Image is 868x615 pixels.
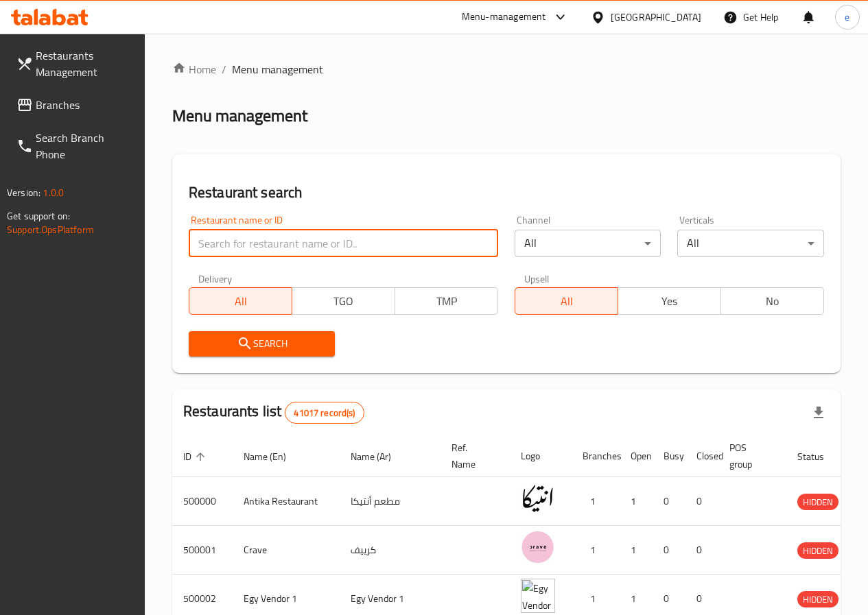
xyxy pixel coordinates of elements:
[222,61,226,77] li: /
[685,526,718,575] td: 0
[653,435,685,477] th: Busy
[677,230,824,257] div: All
[685,435,718,477] th: Closed
[797,542,838,559] div: HIDDEN
[233,477,340,526] td: Antika Restaurant
[232,61,323,77] span: Menu management
[521,481,555,516] img: Antika Restaurant
[36,47,134,80] span: Restaurants Management
[462,9,546,25] div: Menu-management
[515,230,661,257] div: All
[572,477,620,526] td: 1
[298,291,390,311] span: TGO
[172,61,841,77] nav: breadcrumb
[797,592,838,607] span: HIDDEN
[521,291,613,311] span: All
[515,287,618,315] button: All
[198,274,233,283] label: Delivery
[189,331,336,357] button: Search
[845,10,849,25] span: e
[572,526,620,575] td: 1
[172,61,216,77] a: Home
[797,543,838,559] span: HIDDEN
[521,579,555,613] img: Egy Vendor 1
[189,182,824,203] h2: Restaurant search
[7,221,94,239] a: Support.OpsPlatform
[685,477,718,526] td: 0
[285,402,364,424] div: Total records count
[200,335,325,352] span: Search
[189,287,292,315] button: All
[189,230,498,257] input: Search for restaurant name or ID..
[802,396,835,429] div: Export file
[172,477,233,526] td: 500000
[401,291,493,311] span: TMP
[797,494,838,510] div: HIDDEN
[572,435,620,477] th: Branches
[727,291,819,311] span: No
[451,439,493,472] span: Ref. Name
[653,526,685,575] td: 0
[195,291,287,311] span: All
[244,448,304,465] span: Name (En)
[524,274,550,283] label: Upsell
[183,401,364,424] h2: Restaurants list
[620,435,653,477] th: Open
[7,207,70,225] span: Get support on:
[729,439,770,472] span: POS group
[521,530,555,564] img: Crave
[36,97,134,113] span: Branches
[797,591,838,607] div: HIDDEN
[340,477,441,526] td: مطعم أنتيكا
[340,526,441,575] td: كرييف
[797,494,838,510] span: HIDDEN
[618,287,721,315] button: Yes
[7,184,40,202] span: Version:
[292,287,395,315] button: TGO
[611,10,701,25] div: [GEOGRAPHIC_DATA]
[43,184,64,202] span: 1.0.0
[620,477,653,526] td: 1
[624,291,716,311] span: Yes
[395,287,498,315] button: TMP
[797,448,842,465] span: Status
[233,526,340,575] td: Crave
[36,130,134,162] span: Search Branch Phone
[620,526,653,575] td: 1
[285,407,363,420] span: 41017 record(s)
[351,448,409,465] span: Name (Ar)
[5,88,145,121] a: Branches
[720,287,824,315] button: No
[5,121,145,171] a: Search Branch Phone
[5,39,145,88] a: Restaurants Management
[172,526,233,575] td: 500001
[183,448,209,465] span: ID
[172,105,307,127] h2: Menu management
[510,435,572,477] th: Logo
[653,477,685,526] td: 0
